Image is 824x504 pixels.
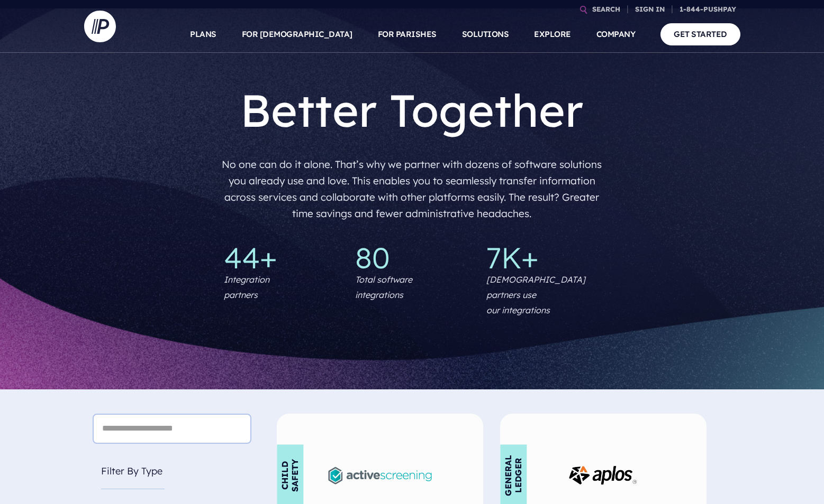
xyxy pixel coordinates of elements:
[224,272,269,303] p: Integration partners
[462,16,509,53] a: SOLUTIONS
[378,16,437,53] a: FOR PARISHES
[355,243,469,272] p: 80
[569,466,638,485] img: Aplos - Logo
[328,467,431,484] img: Active Screening - Logo
[596,16,636,53] a: COMPANY
[93,454,251,497] h5: Filter By Type
[486,272,601,318] p: [DEMOGRAPHIC_DATA] partners use our integrations
[224,243,338,272] p: 44+
[534,16,571,53] a: EXPLORE
[486,243,601,272] p: 7K+
[355,272,412,303] p: Total software integrations
[242,16,352,53] a: FOR [DEMOGRAPHIC_DATA]
[660,23,740,45] a: GET STARTED
[190,16,216,53] a: PLANS
[219,82,605,137] h1: Better Together
[219,152,605,226] p: No one can do it alone. That’s why we partner with dozens of software solutions you already use a...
